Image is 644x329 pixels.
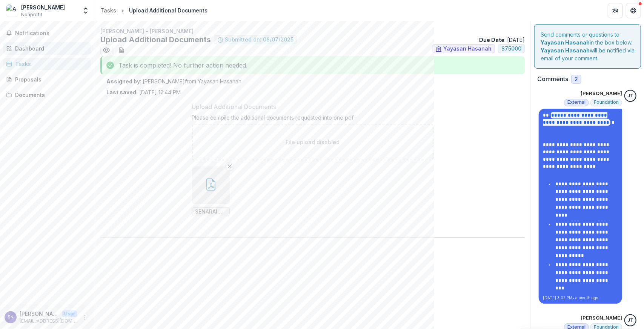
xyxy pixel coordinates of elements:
div: Dashboard [15,45,85,52]
h2: Upload Additional Documents [100,35,211,44]
div: [PERSON_NAME] [21,3,65,11]
button: Get Help [626,3,641,18]
div: Tasks [15,60,85,68]
span: $ 75000 [501,46,521,52]
strong: Due Date [479,37,504,43]
p: : [DATE] [479,36,525,44]
span: External [567,100,586,105]
p: [PERSON_NAME] [581,90,622,97]
span: 2 [575,76,578,83]
span: Nonprofit [21,11,42,18]
p: File upload disabled [286,138,340,146]
div: Upload Additional Documents [129,6,207,14]
p: : [PERSON_NAME] from Yayasan Hasanah [106,77,519,85]
button: More [80,313,89,322]
div: Tasks [100,6,116,14]
a: Tasks [97,5,119,16]
strong: Yayasan Hasanah [541,39,590,46]
div: Send comments or questions to in the box below. will be notified via email of your comment. [534,24,641,69]
a: Documents [3,89,91,101]
p: [DATE] 12:44 PM [106,88,181,96]
p: User [62,311,77,317]
span: Notifications [15,30,88,37]
button: Notifications [3,27,91,39]
div: Proposals [15,75,85,83]
strong: Assigned by [106,78,140,85]
div: Documents [15,91,85,99]
h2: Comments [537,75,568,83]
nav: breadcrumb [97,5,211,16]
p: [PERSON_NAME] [581,314,622,322]
p: [EMAIL_ADDRESS][DOMAIN_NAME] [20,318,77,324]
button: Remove File [225,162,234,171]
div: Remove FileSENARAI NAMA PESERTA [PERSON_NAME] TIME SCHEDULE PEMASANGAN.pdf [192,166,230,216]
span: Yayasan Hasanah [443,46,492,52]
span: Submitted on: 08/07/2025 [225,37,294,43]
a: Dashboard [3,42,91,55]
button: Open entity switcher [80,3,91,18]
button: Preview 91595a45-0c0b-4a34-ac7b-9f9bfc23a6a7.pdf [100,44,112,56]
strong: Yayasan Hasanah [541,47,590,54]
img: Abraham Venture [6,5,18,17]
button: Partners [608,3,623,18]
p: Upload Additional Documents [192,102,277,111]
p: [PERSON_NAME] - [PERSON_NAME] [100,27,525,35]
div: Samihah Ibrahim <abrahamventure23@gmail.com> [8,315,14,320]
p: [DATE] 3:02 PM • a month ago [543,295,618,301]
div: Task is completed! No further action needed. [100,56,525,74]
div: Josselyn Tan [627,94,633,98]
strong: Last saved: [106,89,138,95]
span: Foundation [594,100,619,105]
div: Please compile the additional documents requested into one pdf [192,114,433,124]
a: Tasks [3,58,91,70]
p: [PERSON_NAME] <[EMAIL_ADDRESS][DOMAIN_NAME]> [20,310,59,318]
div: Josselyn Tan [627,318,633,323]
a: Proposals [3,73,91,86]
button: download-word-button [115,44,128,56]
span: SENARAI NAMA PESERTA [PERSON_NAME] TIME SCHEDULE PEMASANGAN.pdf [195,209,226,215]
